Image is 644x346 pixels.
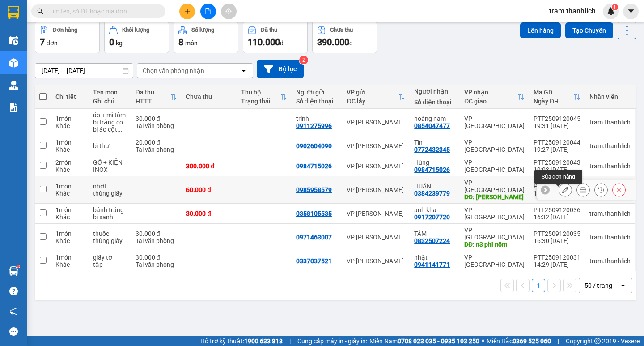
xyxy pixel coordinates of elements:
[191,27,214,33] div: Số lượng
[261,27,277,33] div: Đã thu
[55,122,84,129] div: Khác
[296,210,332,217] div: 0358105535
[55,206,84,214] div: 1 món
[9,58,18,68] img: warehouse-icon
[9,287,18,295] span: question-circle
[534,237,580,244] div: 16:30 [DATE]
[559,183,572,196] div: Sửa đơn hàng
[534,98,573,105] div: Ngày ĐH
[589,93,631,100] div: Nhân viên
[534,190,580,197] div: 17:25 [DATE]
[49,6,155,16] input: Tìm tên, số ĐT hoặc mã đơn
[464,179,525,193] div: VP [GEOGRAPHIC_DATA]
[347,210,405,217] div: VP [PERSON_NAME]
[78,52,161,71] div: Nhận: VP [GEOGRAPHIC_DATA]
[184,8,191,14] span: plus
[289,336,291,346] span: |
[55,261,84,268] div: Khác
[9,103,18,112] img: solution-icon
[136,89,170,96] div: Đã thu
[178,37,183,47] span: 8
[532,279,545,292] button: 1
[464,241,525,248] div: DĐ: n3 phi nôm
[37,8,43,14] span: search
[55,146,84,153] div: Khác
[200,4,216,19] button: file-add
[93,142,127,150] div: bì thư
[93,230,127,237] div: thuốc
[93,206,127,214] div: bánh tráng
[534,146,580,153] div: 19:27 [DATE]
[280,39,284,47] span: đ
[93,237,127,244] div: thùng giấy
[347,186,405,193] div: VP [PERSON_NAME]
[296,98,338,105] div: Số điện thoại
[369,336,479,346] span: Miền Nam
[414,98,455,106] div: Số điện thoại
[241,89,280,96] div: Thu hộ
[534,139,580,146] div: PTT2509120044
[116,39,123,47] span: kg
[414,237,450,244] div: 0832507224
[244,337,283,345] strong: 1900 633 818
[534,166,580,173] div: 19:03 [DATE]
[55,139,84,146] div: 1 món
[225,8,232,14] span: aim
[296,142,332,150] div: 0902604090
[296,115,338,122] div: trinh
[349,39,353,47] span: đ
[51,38,117,47] text: PTT2509120045
[9,266,18,276] img: warehouse-icon
[464,115,525,129] div: VP [GEOGRAPHIC_DATA]
[93,159,127,173] div: GỖ + KIỆN INOX
[330,27,353,33] div: Chưa thu
[414,122,450,129] div: 0854047477
[534,122,580,129] div: 19:31 [DATE]
[55,115,84,122] div: 1 món
[179,4,195,19] button: plus
[55,183,84,190] div: 1 món
[47,39,58,47] span: đơn
[104,21,169,53] button: Khối lượng0kg
[414,166,450,173] div: 0984715026
[17,265,20,268] sup: 1
[8,6,19,19] img: logo-vxr
[347,119,405,126] div: VP [PERSON_NAME]
[414,206,455,214] div: anh kha
[414,115,455,122] div: hoàng nam
[534,170,582,184] div: Sửa đơn hàng
[513,337,551,345] strong: 0369 525 060
[296,122,332,129] div: 0911275996
[136,261,178,268] div: Tại văn phòng
[205,8,211,14] span: file-add
[534,261,580,268] div: 14:29 [DATE]
[93,111,127,119] div: áo + mì tôm
[414,214,450,221] div: 0917207720
[257,60,304,78] button: Bộ lọc
[607,7,615,15] img: icon-new-feature
[534,159,580,166] div: PTT2509120043
[240,67,247,74] svg: open
[93,254,127,261] div: giấy tờ
[534,89,573,96] div: Mã GD
[414,159,455,166] div: Hùng
[312,21,377,53] button: Chưa thu390.000đ
[93,190,127,197] div: thùng giấy
[185,39,198,47] span: món
[414,190,450,197] div: 0384239779
[487,336,551,346] span: Miền Bắc
[35,21,100,53] button: Đơn hàng7đơn
[347,162,405,170] div: VP [PERSON_NAME]
[93,214,127,221] div: bị xanh
[534,183,580,190] div: PTT2509120042
[342,85,410,109] th: Toggle SortBy
[136,237,178,244] div: Tại văn phòng
[93,89,127,96] div: Tên món
[136,122,178,129] div: Tại văn phòng
[558,336,559,346] span: |
[414,254,455,261] div: nhật
[221,4,237,19] button: aim
[464,98,517,105] div: ĐC giao
[296,186,332,193] div: 0985958579
[136,115,178,122] div: 30.000 đ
